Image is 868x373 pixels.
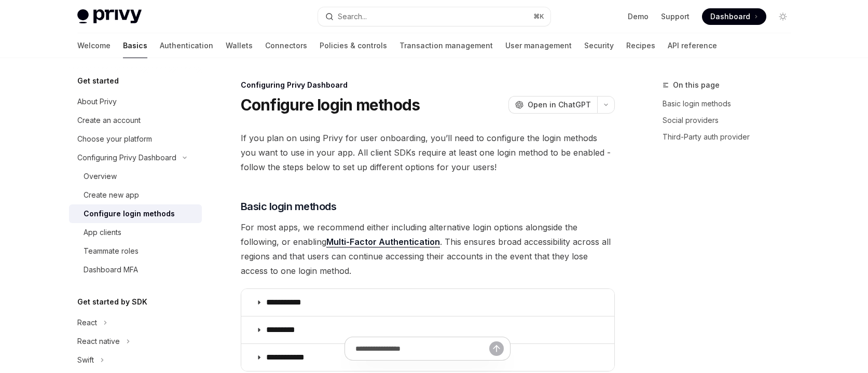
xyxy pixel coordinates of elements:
a: Create new app [69,186,202,204]
span: ⌘ K [533,12,544,21]
a: Dashboard MFA [69,260,202,279]
span: For most apps, we recommend either including alternative login options alongside the following, o... [241,220,615,278]
a: Recipes [626,33,655,58]
a: App clients [69,223,202,242]
div: React native [77,335,120,348]
button: Toggle dark mode [775,8,791,25]
button: Toggle React section [69,313,202,332]
h5: Get started by SDK [77,296,147,308]
span: Open in ChatGPT [528,100,591,110]
div: Choose your platform [77,133,152,145]
a: Demo [628,11,649,22]
a: User management [505,33,572,58]
a: Connectors [265,33,307,58]
a: Support [661,11,690,22]
button: Toggle Swift section [69,351,202,369]
a: About Privy [69,92,202,111]
span: If you plan on using Privy for user onboarding, you’ll need to configure the login methods you wa... [241,131,615,174]
button: Toggle React native section [69,332,202,351]
div: Create new app [84,189,139,201]
a: API reference [668,33,717,58]
a: Teammate roles [69,242,202,260]
a: Create an account [69,111,202,130]
img: light logo [77,9,142,24]
a: Authentication [160,33,213,58]
a: Multi-Factor Authentication [326,237,440,247]
a: Dashboard [702,8,766,25]
span: Basic login methods [241,199,337,214]
div: Swift [77,354,94,366]
a: Security [584,33,614,58]
a: Social providers [663,112,800,129]
a: Policies & controls [320,33,387,58]
a: Transaction management [399,33,493,58]
input: Ask a question... [355,337,489,360]
span: On this page [673,79,720,91]
a: Third-Party auth provider [663,129,800,145]
div: Configure login methods [84,208,175,220]
div: Teammate roles [84,245,139,257]
div: App clients [84,226,121,239]
div: Overview [84,170,117,183]
div: Configuring Privy Dashboard [241,80,615,90]
a: Overview [69,167,202,186]
div: Search... [338,10,367,23]
button: Toggle Configuring Privy Dashboard section [69,148,202,167]
a: Wallets [226,33,253,58]
a: Basic login methods [663,95,800,112]
a: Welcome [77,33,111,58]
div: Configuring Privy Dashboard [77,151,176,164]
a: Configure login methods [69,204,202,223]
button: Open search [318,7,550,26]
h1: Configure login methods [241,95,420,114]
button: Open in ChatGPT [508,96,597,114]
div: Dashboard MFA [84,264,138,276]
button: Send message [489,341,504,356]
a: Basics [123,33,147,58]
a: Choose your platform [69,130,202,148]
span: Dashboard [710,11,750,22]
div: Create an account [77,114,141,127]
div: About Privy [77,95,117,108]
div: React [77,316,97,329]
h5: Get started [77,75,119,87]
